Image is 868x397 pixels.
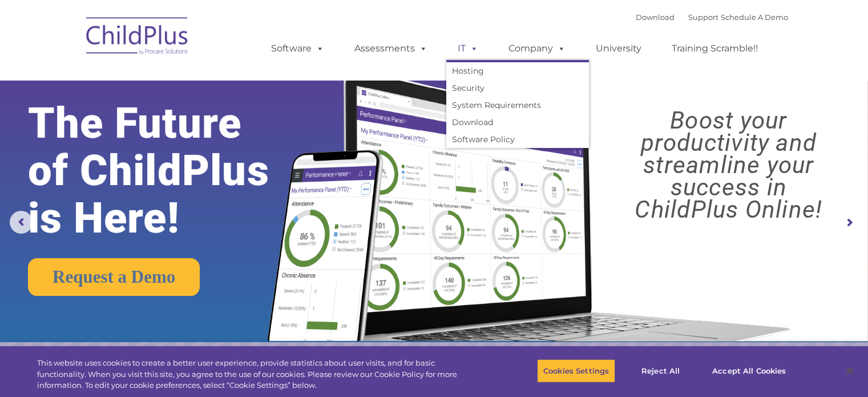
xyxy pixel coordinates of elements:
[636,13,788,22] font: |
[446,79,589,97] a: Security
[343,37,439,60] a: Assessments
[660,37,769,60] a: Training Scramble!!
[446,114,589,131] a: Download
[721,13,788,22] a: Schedule A Demo
[688,13,718,22] a: Support
[260,37,336,60] a: Software
[706,359,792,383] button: Accept All Cookies
[28,258,200,296] a: Request a Demo
[159,122,207,131] span: Phone number
[497,37,577,60] a: Company
[80,9,195,66] img: ChildPlus by Procare Solutions
[600,109,857,220] rs-layer: Boost your productivity and streamline your success in ChildPlus Online!
[537,359,615,383] button: Cookies Settings
[636,13,675,22] a: Download
[625,359,696,383] button: Reject All
[159,75,193,84] span: Last name
[584,37,653,60] a: University
[446,97,589,114] a: System Requirements
[28,99,305,242] rs-layer: The Future of ChildPlus is Here!
[837,358,862,383] button: Close
[446,37,490,60] a: IT
[446,131,589,148] a: Software Policy
[446,62,589,79] a: Hosting
[37,358,478,391] div: This website uses cookies to create a better user experience, provide statistics about user visit...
